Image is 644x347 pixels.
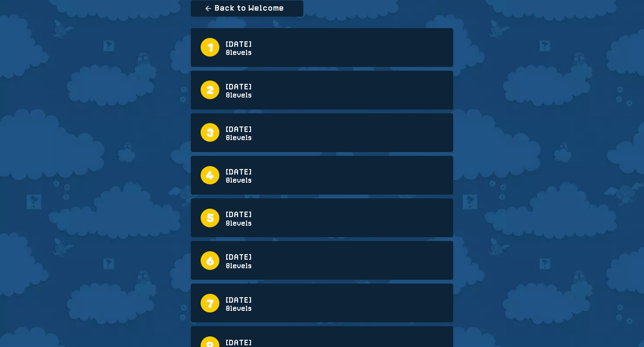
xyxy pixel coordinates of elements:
[201,294,443,313] a: 7[DATE]8levels
[201,251,443,270] a: 6[DATE]8levels
[201,38,443,57] a: 1[DATE]8levels
[201,209,443,227] a: 5[DATE]8levels
[191,0,303,17] span: Back to Welcome
[201,166,443,185] a: 4[DATE]8levels
[201,80,443,99] a: 2[DATE]8levels
[201,123,443,142] a: 3[DATE]8levels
